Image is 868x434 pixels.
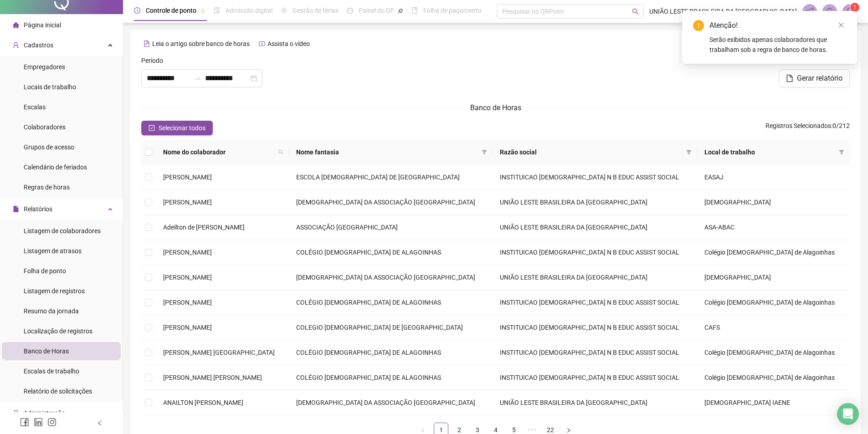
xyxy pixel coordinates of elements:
[144,41,150,47] span: file-text
[163,374,262,381] span: [PERSON_NAME] [PERSON_NAME]
[24,267,66,275] span: Folha de ponto
[278,149,283,155] span: search
[697,215,850,240] td: ASA-ABAC
[152,40,250,47] span: Leia o artigo sobre banco de horas
[24,123,66,131] span: Colaboradores
[398,8,403,14] span: pushpin
[24,41,53,49] span: Cadastros
[194,75,201,82] span: swap-right
[13,410,19,416] span: lock
[293,7,339,14] span: Gestão de férias
[163,249,212,256] span: [PERSON_NAME]
[200,8,205,14] span: pushpin
[482,149,487,155] span: filter
[347,7,353,14] span: dashboard
[34,418,43,427] span: linkedin
[493,365,697,390] td: INSTITUICAO [DEMOGRAPHIC_DATA] N B EDUC ASSIST SOCIAL
[493,340,697,365] td: INSTITUICAO [DEMOGRAPHIC_DATA] N B EDUC ASSIST SOCIAL
[24,227,101,235] span: Listagem de colaboradores
[480,145,489,159] span: filter
[493,265,697,290] td: UNIÃO LESTE BRASILEIRA DA [GEOGRAPHIC_DATA]
[24,184,70,191] span: Regras de horas
[493,240,697,265] td: INSTITUICAO [DEMOGRAPHIC_DATA] N B EDUC ASSIST SOCIAL
[276,145,285,159] span: search
[709,20,846,31] div: Atenção!
[289,240,493,265] td: COLÉGIO [DEMOGRAPHIC_DATA] DE ALAGOINHAS
[163,324,212,331] span: [PERSON_NAME]
[493,165,697,190] td: INSTITUICAO [DEMOGRAPHIC_DATA] N B EDUC ASSIST SOCIAL
[24,347,69,355] span: Banco de Horas
[281,7,287,14] span: sun
[259,41,265,47] span: youtube
[163,299,212,306] span: [PERSON_NAME]
[806,7,814,15] span: notification
[411,7,418,14] span: book
[843,5,857,18] img: 46995
[47,418,56,427] span: instagram
[149,125,155,131] span: check-square
[141,56,163,66] span: Período
[765,121,850,135] span: : 0 / 212
[289,365,493,390] td: COLÉGIO [DEMOGRAPHIC_DATA] DE ALAGOINHAS
[837,403,859,425] div: Open Intercom Messenger
[24,307,79,315] span: Resumo da jornada
[267,40,310,47] span: Assista o vídeo
[163,274,212,281] span: [PERSON_NAME]
[697,165,850,190] td: EASAJ
[493,315,697,340] td: INSTITUICAO [DEMOGRAPHIC_DATA] N B EDUC ASSIST SOCIAL
[684,145,693,159] span: filter
[693,20,704,31] span: exclamation-circle
[709,35,846,55] div: Serão exibidos apenas colaboradores que trabalham sob a regra de banco de horas.
[163,199,212,206] span: [PERSON_NAME]
[163,147,274,157] span: Nome do colaborador
[697,390,850,415] td: [DEMOGRAPHIC_DATA] IAENE
[697,290,850,315] td: Colégio [DEMOGRAPHIC_DATA] de Alagoinhas
[359,7,394,14] span: Painel do DP
[24,83,76,91] span: Locais de trabalho
[163,224,245,231] span: Adeilton de [PERSON_NAME]
[500,147,683,157] span: Razão social
[13,42,19,48] span: user-add
[697,365,850,390] td: Colégio [DEMOGRAPHIC_DATA] de Alagoinhas
[194,75,201,82] span: to
[134,7,140,14] span: clock-circle
[632,8,639,15] span: search
[493,290,697,315] td: INSTITUICAO [DEMOGRAPHIC_DATA] N B EDUC ASSIST SOCIAL
[289,215,493,240] td: ASSOCIAÇÃO [GEOGRAPHIC_DATA]
[289,190,493,215] td: [DEMOGRAPHIC_DATA] DA ASSOCIAÇÃO [GEOGRAPHIC_DATA]
[423,7,482,14] span: Folha de pagamento
[24,368,79,375] span: Escalas de trabalho
[697,340,850,365] td: Colégio [DEMOGRAPHIC_DATA] de Alagoinhas
[493,390,697,415] td: UNIÃO LESTE BRASILEIRA DA [GEOGRAPHIC_DATA]
[566,428,571,433] span: right
[20,418,29,427] span: facebook
[163,174,212,181] span: [PERSON_NAME]
[797,73,842,84] span: Gerar relatório
[697,240,850,265] td: Colégio [DEMOGRAPHIC_DATA] de Alagoinhas
[24,327,92,335] span: Localização de registros
[146,7,196,14] span: Controle de ponto
[697,190,850,215] td: [DEMOGRAPHIC_DATA]
[493,215,697,240] td: UNIÃO LESTE BRASILEIRA DA [GEOGRAPHIC_DATA]
[24,163,87,171] span: Calendário de feriados
[13,22,19,28] span: home
[470,103,521,112] span: Banco de Horas
[24,205,52,213] span: Relatórios
[296,147,478,157] span: Nome fantasia
[289,165,493,190] td: ESCOLA [DEMOGRAPHIC_DATA] DE [GEOGRAPHIC_DATA]
[838,22,844,28] span: close
[13,206,19,212] span: file
[141,121,213,135] button: Selecionar todos
[226,7,272,14] span: Admissão digital
[163,399,243,406] span: ANAILTON [PERSON_NAME]
[24,409,65,417] span: Administração
[786,75,793,82] span: file
[420,428,426,433] span: left
[765,122,831,129] span: Registros Selecionados
[850,3,859,12] sup: Atualize o seu contato no menu Meus Dados
[24,247,82,255] span: Listagem de atrasos
[704,147,835,157] span: Local de trabalho
[163,349,275,356] span: [PERSON_NAME] [GEOGRAPHIC_DATA]
[289,315,493,340] td: COLEGIO [DEMOGRAPHIC_DATA] DE [GEOGRAPHIC_DATA]
[649,6,797,16] span: UNIÃO LESTE BRASILEIRA DA [GEOGRAPHIC_DATA]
